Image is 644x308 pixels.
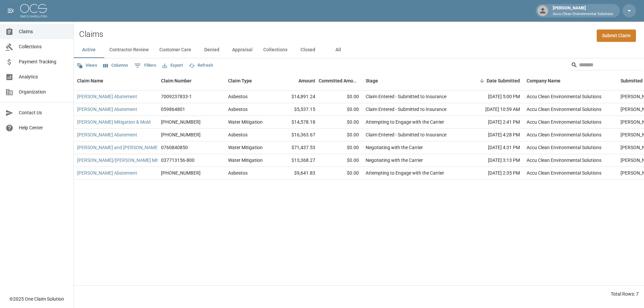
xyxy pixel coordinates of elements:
[527,93,601,100] div: Accu Clean Environmental Solutions
[477,76,487,85] button: Sort
[299,71,315,90] div: Amount
[463,90,523,103] div: [DATE] 5:00 PM
[19,73,68,80] span: Analytics
[463,141,523,154] div: [DATE] 4:31 PM
[527,170,601,176] div: Accu Clean Environmental Solutions
[158,71,225,90] div: Claim Number
[79,29,103,39] h2: Claims
[366,106,446,113] div: Claim Entered - Submitted to Insurance
[319,167,362,180] div: $0.00
[463,167,523,180] div: [DATE] 2:35 PM
[366,93,446,100] div: Claim Entered - Submitted to Insurance
[4,4,17,17] button: open drawer
[77,144,159,151] a: [PERSON_NAME] and [PERSON_NAME]
[597,29,636,42] a: Submit Claim
[319,71,359,90] div: Committed Amount
[323,42,353,58] button: All
[366,157,423,164] div: Negotiating with the Carrier
[527,131,601,138] div: Accu Clean Environmental Solutions
[527,144,601,151] div: Accu Clean Environmental Solutions
[463,71,523,90] div: Date Submitted
[19,58,68,65] span: Payment Tracking
[19,109,68,116] span: Contact Us
[319,116,362,129] div: $0.00
[275,129,319,141] div: $16,363.67
[275,154,319,167] div: $13,368.27
[228,71,252,90] div: Claim Type
[275,103,319,116] div: $5,537.15
[463,129,523,141] div: [DATE] 4:28 PM
[553,11,613,17] p: Accu Clean Environmental Solutions
[463,154,523,167] div: [DATE] 3:13 PM
[197,42,227,58] button: Denied
[275,90,319,103] div: $14,891.24
[161,131,201,138] div: 01-009-08669
[527,157,601,164] div: Accu Clean Environmental Solutions
[550,5,616,17] div: [PERSON_NAME]
[77,71,103,90] div: Claim Name
[74,42,104,58] button: Active
[187,60,215,71] button: Refresh
[527,119,601,125] div: Accu Clean Environmental Solutions
[225,71,275,90] div: Claim Type
[161,170,201,176] div: 01-009-116429
[74,42,644,58] div: dynamic tabs
[228,106,248,113] div: Asbestos
[463,116,523,129] div: [DATE] 2:41 PM
[75,60,99,71] button: Views
[77,93,137,100] a: [PERSON_NAME] Abatement
[161,119,201,125] div: 300-0477590-2025
[161,106,185,113] div: 059864801
[9,296,64,302] div: © 2025 One Claim Solution
[523,71,617,90] div: Company Name
[19,43,68,50] span: Collections
[275,141,319,154] div: $71,437.53
[77,119,151,125] a: [PERSON_NAME] Mitigation & Mold
[366,71,378,90] div: Stage
[366,131,446,138] div: Claim Entered - Submitted to Insurance
[362,71,463,90] div: Stage
[77,131,137,138] a: [PERSON_NAME] Abatement
[102,60,130,71] button: Select columns
[275,167,319,180] div: $9,641.83
[319,71,362,90] div: Committed Amount
[161,93,192,100] div: 7009237833-1
[20,4,47,17] img: ocs-logo-white-transparent.png
[161,144,188,151] div: 0760840850
[228,93,248,100] div: Asbestos
[275,116,319,129] div: $14,578.18
[228,144,263,151] div: Water Mitigation
[77,170,137,176] a: [PERSON_NAME] Abatement
[527,71,560,90] div: Company Name
[611,291,639,297] div: Total Rows: 7
[487,71,520,90] div: Date Submitted
[132,60,158,71] button: Show filters
[154,42,197,58] button: Customer Care
[104,42,154,58] button: Contractor Review
[319,154,362,167] div: $0.00
[319,129,362,141] div: $0.00
[228,131,248,138] div: Asbestos
[463,103,523,116] div: [DATE] 10:59 AM
[19,124,68,131] span: Help Center
[366,119,444,125] div: Attempting to Engage with the Carrier
[228,157,263,164] div: Water Mitigation
[19,88,68,96] span: Organization
[275,71,319,90] div: Amount
[293,42,323,58] button: Closed
[161,60,184,71] button: Export
[319,90,362,103] div: $0.00
[319,103,362,116] div: $0.00
[19,28,68,35] span: Claims
[228,170,248,176] div: Asbestos
[77,157,173,164] a: [PERSON_NAME]/[PERSON_NAME] Mitigation
[161,71,192,90] div: Claim Number
[74,71,158,90] div: Claim Name
[527,106,601,113] div: Accu Clean Environmental Solutions
[77,106,137,113] a: [PERSON_NAME] Abatement
[366,170,444,176] div: Attempting to Engage with the Carrier
[161,157,195,164] div: 037713156-800
[228,119,263,125] div: Water Mitigation
[319,141,362,154] div: $0.00
[227,42,258,58] button: Appraisal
